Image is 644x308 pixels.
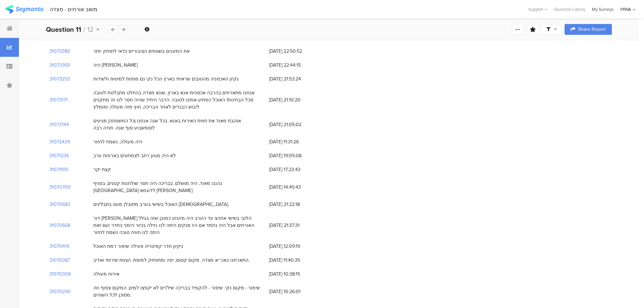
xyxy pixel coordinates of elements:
[93,117,262,132] div: אוהבת מאוד את חווית האירוח באנא. בכל שנה אנחנו )כל המשפחה( מגיעים לסופשבוע סוף שנה. תודה רבה
[93,75,239,82] div: נקיון האכסניה מהטובים שראיתי בארץ הכל נקי גם מתחת למיטות ולשידות
[93,152,176,159] div: לא היה מגוון רחב לצמחונים בארוחת ערב
[269,184,323,191] span: [DATE] 14:45:43
[269,288,323,295] span: [DATE] 10:26:01
[49,222,70,229] section: 31070668
[269,121,323,128] span: [DATE] 21:05:02
[269,48,323,55] span: [DATE] 22:50:52
[269,166,323,173] span: [DATE] 17:23:43
[93,180,262,194] div: נהננו מאוד, היה מושלם. בבריכה היה חסר שולחנות קטנים, בסניף [GEOGRAPHIC_DATA] לדוגמא [PERSON_NAME].
[269,222,323,229] span: [DATE] 21:37:31
[49,152,69,159] section: 31071236
[269,201,323,208] span: [DATE] 21:22:18
[49,243,69,250] section: 31070419
[50,6,97,13] div: משוב אורחים - מצדה
[93,270,119,278] div: אירוח מעולה
[49,288,71,295] section: 31070290
[269,62,323,69] span: [DATE] 22:44:15
[269,243,323,250] span: [DATE] 12:09:19
[269,152,323,159] span: [DATE] 19:05:08
[49,96,68,103] section: 31073171
[93,138,142,145] div: היה מעולה, נשמח לחזור
[269,75,323,82] span: [DATE] 21:53:24
[87,24,94,34] span: 12
[49,62,70,69] section: 31073369
[83,24,85,34] span: /
[93,89,262,111] div: אנחנו מתארחים בהרבה אכסניות אנא בארץ, ואנא מצדה בהחלט מתבלטת לטובה מכל הבחינות! האוכל הפתיע אותנו...
[49,184,71,191] section: 31070700
[269,257,323,264] span: [DATE] 11:40:35
[269,270,323,278] span: [DATE] 10:38:15
[49,138,70,145] section: 31072439
[528,4,547,15] div: Support
[93,48,190,55] div: את המזגנים בשטחים הציבוריים כדאי לתחזק יותר
[46,5,47,13] div: |
[49,201,70,208] section: 31070683
[49,166,68,173] section: 31071105
[5,5,43,14] img: segmanta logo
[620,6,631,13] div: IYHA
[49,121,69,128] section: 31073144
[49,257,70,264] section: 31070387
[49,75,70,82] section: 31073292
[551,6,589,13] a: Question Library
[93,257,249,264] div: התארחנו באנ״א מצדה. מקום קסום, יפה ומתוחזק למופת. הצוות שירותי ואדיב.
[578,27,606,32] span: Share Report
[93,62,138,69] div: היה [PERSON_NAME]
[49,48,70,55] section: 31073380
[93,284,262,299] div: שימור - מקום נקי. שיפור - להקפיד בבריכה שילדים לא יקפצו למים. המקום צפוף וזה מסוכן לכל השוהים.
[49,270,71,278] section: 31070308
[93,243,183,250] div: ניקיון חדר קפיטריה פעילה שיפור רמת האוכל
[269,96,323,103] span: [DATE] 21:10:20
[93,215,262,236] div: דור [PERSON_NAME] הלובי בשישי אחהצ עד הערב היה מזעזע כמובן שזה בגלל האורחים אבל היה נחמד אם היו מ...
[93,166,111,173] div: קצת יקר
[589,6,617,13] a: My Surveys
[46,24,81,34] b: Question 11
[93,201,229,208] div: האוכל בשישי בערב מתובלן מעט בתבלינים [DEMOGRAPHIC_DATA].
[269,138,323,145] span: [DATE] 11:31:26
